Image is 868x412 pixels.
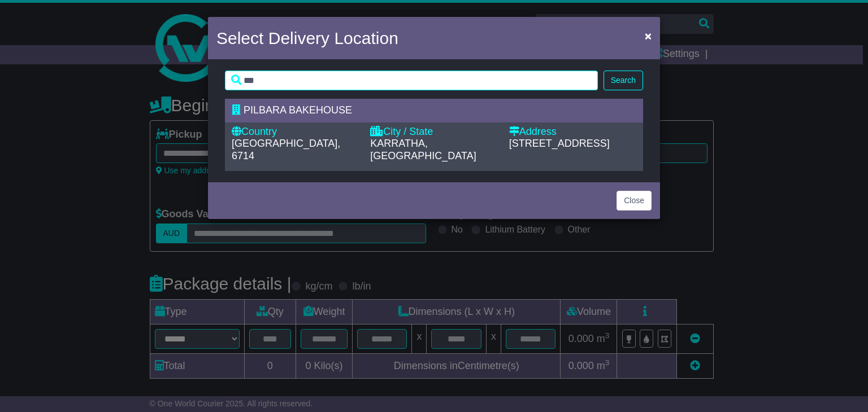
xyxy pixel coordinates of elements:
div: Address [509,126,636,138]
span: PILBARA BAKEHOUSE [244,104,352,116]
span: [STREET_ADDRESS] [509,138,610,149]
div: Country [232,126,359,138]
span: KARRATHA, [GEOGRAPHIC_DATA] [370,138,476,161]
button: Close [617,191,652,211]
div: City / State [370,126,497,138]
button: Close [639,24,657,47]
span: [GEOGRAPHIC_DATA], 6714 [232,138,340,161]
span: × [645,29,652,42]
button: Search [604,71,643,90]
h4: Select Delivery Location [216,25,398,51]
